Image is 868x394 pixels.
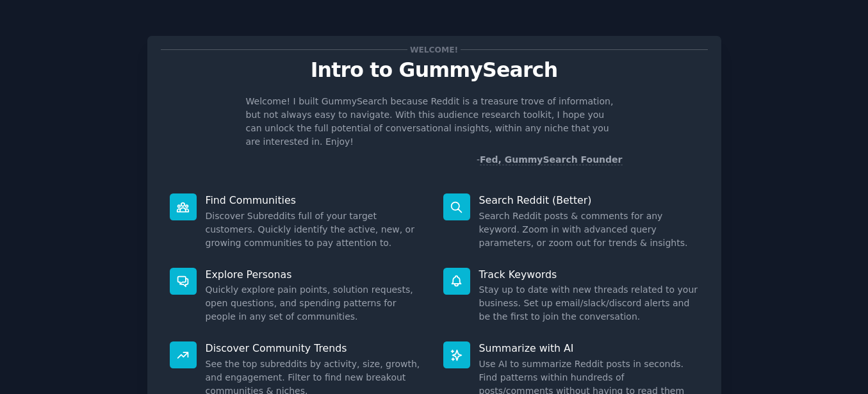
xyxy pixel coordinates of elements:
p: Intro to GummySearch [161,59,708,81]
p: Find Communities [206,193,425,207]
p: Discover Community Trends [206,341,425,355]
p: Welcome! I built GummySearch because Reddit is a treasure trove of information, but not always ea... [246,95,623,149]
dd: Search Reddit posts & comments for any keyword. Zoom in with advanced query parameters, or zoom o... [479,209,699,250]
p: Explore Personas [206,268,425,281]
p: Track Keywords [479,268,699,281]
dd: Stay up to date with new threads related to your business. Set up email/slack/discord alerts and ... [479,283,699,324]
p: Summarize with AI [479,341,699,355]
span: Welcome! [407,43,460,56]
dd: Discover Subreddits full of your target customers. Quickly identify the active, new, or growing c... [206,209,425,250]
div: - [477,153,623,167]
p: Search Reddit (Better) [479,193,699,207]
dd: Quickly explore pain points, solution requests, open questions, and spending patterns for people ... [206,283,425,324]
a: Fed, GummySearch Founder [480,154,623,165]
